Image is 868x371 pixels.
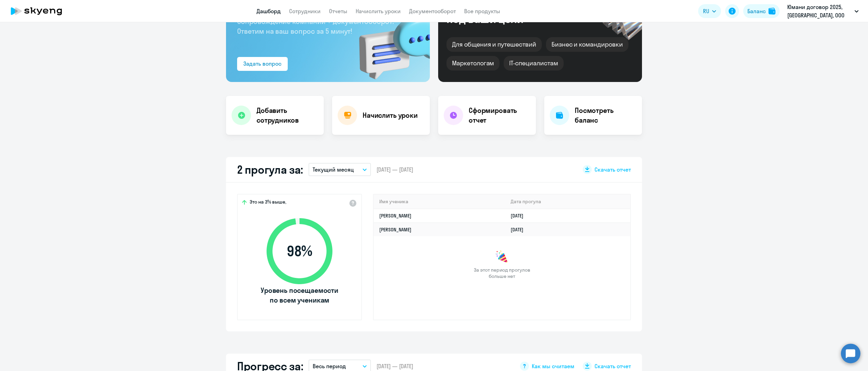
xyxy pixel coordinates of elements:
a: Документооборот [409,8,456,15]
a: [DATE] [511,226,529,233]
span: Уровень посещаемости по всем ученикам [260,286,339,305]
img: bg-img [349,4,430,82]
img: balance [769,8,775,15]
th: Имя ученика [374,195,505,209]
p: Весь период [313,362,346,370]
div: Для общения и путешествий [446,37,542,52]
button: RU [698,4,721,18]
a: Все продукты [464,8,500,15]
span: [DATE] — [DATE] [376,362,413,370]
div: Курсы английского под ваши цели [446,1,565,25]
a: Отчеты [329,8,347,15]
button: Балансbalance [743,4,780,18]
span: Скачать отчет [594,362,631,370]
a: [PERSON_NAME] [379,226,411,233]
span: За этот период прогулов больше нет [473,267,531,279]
span: [DATE] — [DATE] [376,166,413,173]
a: Сотрудники [289,8,321,15]
span: Скачать отчет [594,166,631,173]
a: Дашборд [257,8,281,15]
span: Это на 3% выше, [250,199,286,207]
button: Задать вопрос [237,57,288,71]
div: IT-специалистам [504,56,563,71]
th: Дата прогула [505,195,630,209]
a: [DATE] [511,213,529,219]
span: Как мы считаем [532,362,574,370]
button: Текущий месяц [309,163,371,176]
a: [PERSON_NAME] [379,213,411,219]
h4: Посмотреть баланс [575,106,636,125]
img: congrats [495,250,509,264]
div: Маркетологам [446,56,500,71]
span: RU [703,7,709,15]
p: Текущий месяц [313,165,354,174]
div: Бизнес и командировки [546,37,628,52]
div: Задать вопрос [243,59,281,68]
a: Начислить уроки [356,8,401,15]
button: Юмани договор 2025, [GEOGRAPHIC_DATA], ООО НКО [784,3,862,19]
div: Баланс [747,7,766,15]
p: Юмани договор 2025, [GEOGRAPHIC_DATA], ООО НКО [787,3,852,19]
h4: Сформировать отчет [469,106,530,125]
h4: Добавить сотрудников [257,106,318,125]
span: 98 % [260,243,339,259]
h2: 2 прогула за: [237,163,303,176]
h4: Начислить уроки [363,110,418,120]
